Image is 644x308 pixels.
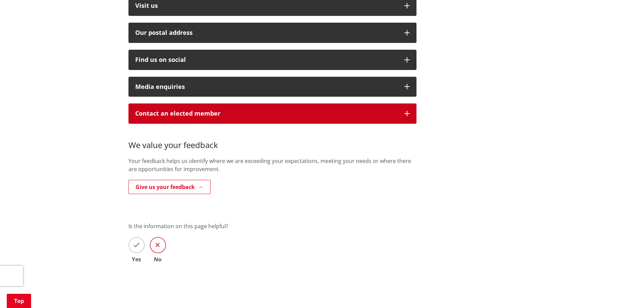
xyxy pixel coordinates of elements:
[128,50,416,70] button: Find us on social
[128,157,416,173] p: Your feedback helps us identify where we are exceeding your expectations, meeting your needs or w...
[128,131,416,150] h3: We value your feedback
[7,294,31,308] a: Top
[128,103,416,124] button: Contact an elected member
[128,180,211,194] a: Give us your feedback
[128,77,416,97] button: Media enquiries
[613,280,637,304] iframe: Messenger Launcher
[135,110,398,117] p: Contact an elected member
[135,84,398,90] div: Media enquiries
[128,222,516,230] p: Is the information on this page helpful?
[128,23,416,43] button: Our postal address
[135,29,398,36] h2: Our postal address
[135,2,398,9] p: Visit us
[128,257,145,262] span: Yes
[135,56,398,63] div: Find us on social
[150,257,166,262] span: No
